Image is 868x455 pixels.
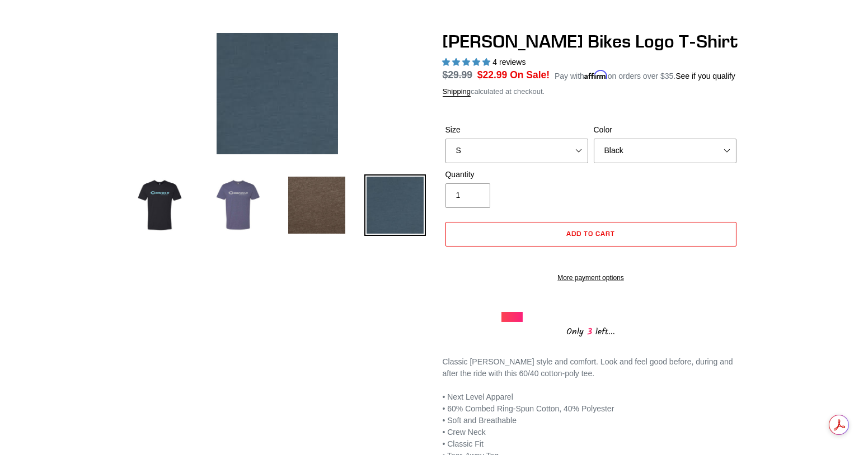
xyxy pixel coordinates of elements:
[594,124,736,136] label: Color
[584,70,608,79] span: Affirm
[129,174,191,236] img: Load image into Gallery viewer, Canfield Bikes Logo T-Shirt
[501,322,681,339] div: Only left...
[443,356,739,380] div: Classic [PERSON_NAME] style and comfort. Look and feel good before, during and after the ride wit...
[445,273,736,283] a: More payment options
[445,124,588,136] label: Size
[566,229,615,238] span: Add to cart
[477,69,508,80] span: $22.99
[510,68,550,82] span: On Sale!
[492,58,526,67] span: 4 reviews
[675,72,735,80] a: See if you qualify - Learn more about Affirm Financing (opens in modal)
[445,169,588,181] label: Quantity
[555,68,735,82] p: Pay with on orders over $35.
[443,58,493,67] span: 5.00 stars
[443,87,471,97] a: Shipping
[443,31,739,52] h1: [PERSON_NAME] Bikes Logo T-Shirt
[584,325,595,339] span: 3
[445,222,736,247] button: Add to cart
[443,69,473,80] s: $29.99
[208,174,269,236] img: Load image into Gallery viewer, Canfield Bikes Logo T-Shirt
[364,174,426,236] img: Load image into Gallery viewer, Canfield Bikes Logo T-Shirt
[286,174,348,236] img: Load image into Gallery viewer, Canfield Bikes Logo T-Shirt
[443,86,739,97] div: calculated at checkout.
